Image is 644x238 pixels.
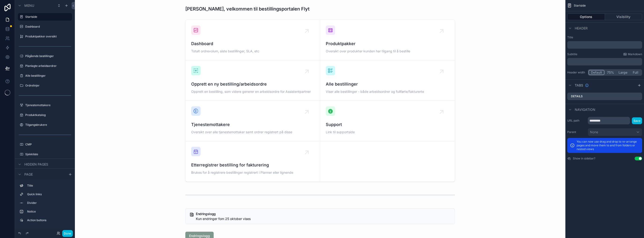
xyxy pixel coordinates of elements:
label: Pågående bestillinger [25,54,69,58]
button: 75% [604,70,616,75]
button: Done [62,230,73,237]
label: Details [571,94,583,98]
div: scrollable content [567,58,642,65]
label: URL path [567,119,586,123]
label: Startside [25,15,69,19]
label: Header width [567,71,586,74]
a: Markdown [623,52,642,56]
label: Produktkatalog [25,113,69,117]
label: Title [27,184,68,188]
span: Startside [574,4,586,7]
label: Parent [567,130,586,134]
span: None [590,130,598,134]
label: Tilgangsbrukere [25,123,69,127]
span: Page [24,172,33,177]
label: Planlagte arbeidsordrer [25,64,69,68]
label: Produktpakker oversikt [25,35,69,38]
button: Full [629,70,641,75]
span: Markdown [628,52,642,56]
label: Tjenestemottakere [25,103,69,107]
span: Navigation [575,107,595,112]
div: scrollable content [567,41,642,49]
label: Show in sidebar? [573,157,595,160]
button: Default [589,70,604,75]
span: Hidden pages [24,162,48,167]
div: scrollable content [15,180,75,229]
label: Divider [27,201,68,205]
label: Sjekkliste [25,152,69,156]
span: Header [575,26,588,31]
label: Quick links [27,192,68,196]
button: None [588,128,642,136]
p: You can now use drag and drop to re-arrange pages and move them to and from folders or nested views [577,140,639,151]
label: Alle bestillinger [25,74,69,78]
button: Save [632,117,642,124]
label: Dashboard [25,25,69,29]
span: Tabs [575,83,583,88]
label: Notice [27,210,68,213]
label: Title [567,36,642,39]
label: Action buttons [27,218,68,222]
label: Subtitle [567,52,577,56]
label: CMP [25,143,69,146]
label: Ordrelinjer [25,84,69,87]
button: Large [616,70,629,75]
span: Menu [24,3,34,8]
button: Visibility [605,14,642,20]
button: Options [567,14,605,20]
